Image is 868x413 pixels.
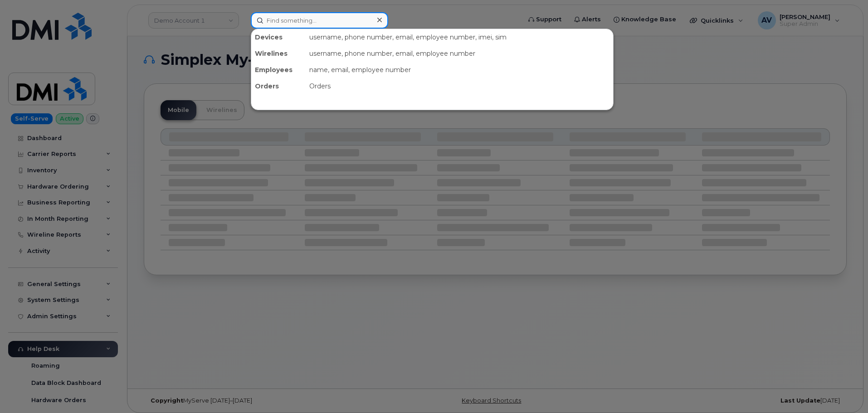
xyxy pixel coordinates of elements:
div: name, email, employee number [306,62,613,78]
div: Wirelines [251,45,306,62]
div: Employees [251,62,306,78]
div: Devices [251,29,306,45]
div: Orders [251,78,306,94]
div: username, phone number, email, employee number, imei, sim [306,29,613,45]
div: username, phone number, email, employee number [306,45,613,62]
div: Orders [306,78,613,94]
